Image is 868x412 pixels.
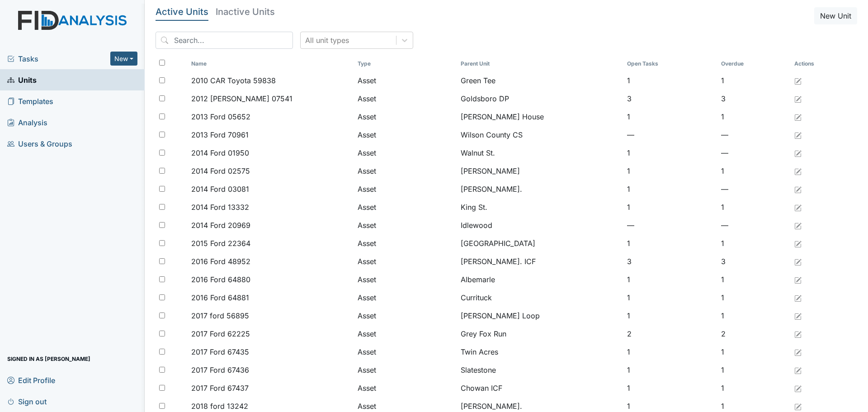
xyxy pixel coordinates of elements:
td: Asset [354,90,457,108]
span: Sign out [7,394,47,408]
td: 1 [623,71,717,90]
th: Toggle SortBy [623,56,717,71]
td: Goldsboro DP [457,90,623,108]
th: Toggle SortBy [457,56,623,71]
td: 1 [623,289,717,307]
td: 1 [623,108,717,126]
td: Asset [354,361,457,379]
td: 1 [717,270,791,289]
span: 2018 ford 13242 [191,401,248,412]
a: Edit [794,111,802,122]
td: Asset [354,198,457,216]
td: 1 [623,307,717,325]
th: Toggle SortBy [354,56,457,71]
td: Asset [354,216,457,234]
a: Edit [794,147,802,158]
span: 2016 Ford 48952 [191,256,250,267]
td: 1 [717,162,791,180]
a: Edit [794,401,802,412]
td: — [717,216,791,234]
td: 1 [623,144,717,162]
a: Edit [794,129,802,140]
td: 1 [717,71,791,90]
td: 1 [717,307,791,325]
td: Asset [354,108,457,126]
th: Toggle SortBy [717,56,791,71]
h5: Active Units [156,7,208,16]
td: 2 [623,325,717,343]
span: 2016 Ford 64881 [191,292,249,303]
span: 2017 Ford 67437 [191,383,249,393]
td: 1 [623,234,717,252]
td: Asset [354,144,457,162]
th: Actions [791,56,836,71]
a: Edit [794,220,802,231]
td: Chowan ICF [457,379,623,397]
td: 1 [717,361,791,379]
td: 2 [717,325,791,343]
td: Albemarle [457,270,623,289]
td: [PERSON_NAME]. ICF [457,252,623,270]
td: [PERSON_NAME] House [457,108,623,126]
a: Edit [794,202,802,213]
span: 2017 Ford 67436 [191,365,249,375]
td: — [717,180,791,198]
td: 1 [717,289,791,307]
td: Slatestone [457,361,623,379]
span: 2017 ford 56895 [191,310,249,321]
td: 1 [623,162,717,180]
td: Asset [354,126,457,144]
td: 1 [717,198,791,216]
td: Green Tee [457,71,623,90]
a: Edit [794,93,802,104]
a: Edit [794,346,802,357]
td: Walnut St. [457,144,623,162]
span: 2010 CAR Toyota 59838 [191,75,276,86]
td: [PERSON_NAME] [457,162,623,180]
h5: Inactive Units [216,7,275,16]
td: Asset [354,180,457,198]
td: Asset [354,343,457,361]
td: Asset [354,162,457,180]
td: Currituck [457,289,623,307]
td: Grey Fox Run [457,325,623,343]
td: King St. [457,198,623,216]
td: 1 [623,180,717,198]
span: 2017 Ford 62225 [191,328,250,339]
td: 1 [717,108,791,126]
span: 2013 Ford 70961 [191,129,249,140]
a: Tasks [7,53,110,64]
span: 2015 Ford 22364 [191,238,250,249]
td: [PERSON_NAME]. [457,180,623,198]
td: 3 [717,252,791,270]
td: Twin Acres [457,343,623,361]
td: — [717,126,791,144]
td: 1 [623,379,717,397]
td: Asset [354,71,457,90]
span: 2013 Ford 05652 [191,111,250,122]
span: Edit Profile [7,373,55,387]
td: — [717,144,791,162]
td: Asset [354,289,457,307]
td: Asset [354,325,457,343]
a: Edit [794,274,802,285]
td: Idlewood [457,216,623,234]
a: Edit [794,184,802,194]
td: — [623,216,717,234]
td: Asset [354,379,457,397]
td: Asset [354,270,457,289]
td: 3 [717,90,791,108]
button: New Unit [814,7,857,24]
a: Edit [794,310,802,321]
span: 2012 [PERSON_NAME] 07541 [191,93,292,104]
a: Edit [794,256,802,267]
td: [GEOGRAPHIC_DATA] [457,234,623,252]
input: Search... [156,32,293,49]
td: 1 [623,198,717,216]
td: 3 [623,252,717,270]
td: 1 [717,234,791,252]
span: Units [7,73,37,87]
a: Edit [794,292,802,303]
span: Analysis [7,115,47,129]
button: New [110,52,137,66]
